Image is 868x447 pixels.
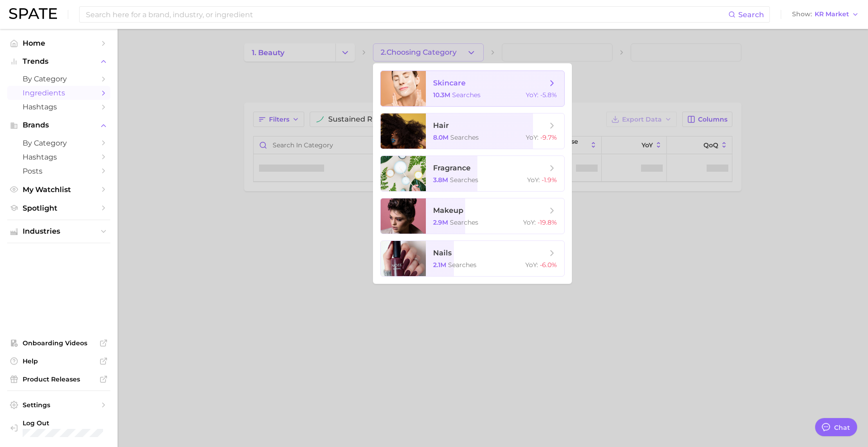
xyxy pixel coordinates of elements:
span: Product Releases [23,375,95,383]
a: Posts [7,164,110,178]
span: Help [23,357,95,365]
span: by Category [23,75,95,83]
a: Home [7,36,110,50]
a: Ingredients [7,86,110,100]
a: Hashtags [7,100,110,114]
span: -19.8% [538,218,557,226]
span: -1.9% [542,176,557,184]
a: Product Releases [7,372,110,386]
span: KR Market [815,12,849,17]
span: Show [792,12,812,17]
span: searches [452,91,481,99]
button: Industries [7,225,110,238]
span: Posts [23,167,95,175]
span: 8.0m [433,133,448,141]
span: Trends [23,57,95,66]
span: YoY : [526,91,538,99]
a: by Category [7,136,110,150]
a: Log out. Currently logged in with e-mail elisabethkim@amorepacific.com. [7,416,110,440]
a: Onboarding Videos [7,336,110,350]
a: My Watchlist [7,183,110,197]
span: Brands [23,121,95,129]
span: Hashtags [23,153,95,161]
span: Log Out [23,419,127,427]
span: Hashtags [23,103,95,111]
a: Hashtags [7,150,110,164]
span: YoY : [525,261,538,269]
span: makeup [433,206,463,215]
span: YoY : [527,176,540,184]
span: Spotlight [23,204,95,212]
span: 3.8m [433,176,448,184]
button: Trends [7,55,110,68]
span: YoY : [526,133,538,141]
button: Brands [7,118,110,132]
span: searches [448,261,476,269]
a: Spotlight [7,201,110,215]
input: Search here for a brand, industry, or ingredient [85,7,728,22]
button: ShowKR Market [790,9,861,20]
span: searches [450,133,479,141]
a: Settings [7,398,110,412]
span: Ingredients [23,89,95,97]
span: 2.1m [433,261,446,269]
img: SPATE [9,8,57,19]
a: Help [7,354,110,368]
ul: 2.Choosing Category [373,63,572,284]
span: fragrance [433,164,471,172]
span: searches [450,176,478,184]
a: by Category [7,72,110,86]
span: searches [450,218,478,226]
span: hair [433,121,449,130]
span: skincare [433,79,466,87]
span: -9.7% [540,133,557,141]
span: 2.9m [433,218,448,226]
span: 10.3m [433,91,450,99]
span: Home [23,39,95,47]
span: nails [433,249,452,257]
span: by Category [23,139,95,147]
span: Onboarding Videos [23,339,95,347]
span: My Watchlist [23,185,95,194]
span: Industries [23,227,95,235]
span: -6.0% [540,261,557,269]
span: Search [738,10,764,19]
span: Settings [23,401,95,409]
span: -5.8% [540,91,557,99]
span: YoY : [523,218,536,226]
